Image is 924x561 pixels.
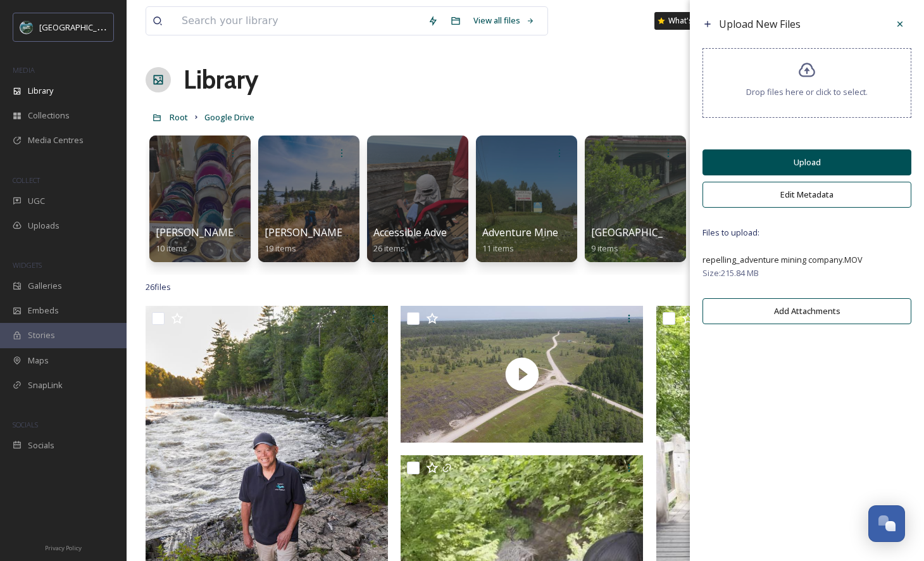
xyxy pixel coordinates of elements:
span: [GEOGRAPHIC_DATA] Scenic Site - @smilkos-lens [591,225,822,239]
span: Files to upload: [702,227,911,239]
button: Upload [702,149,911,175]
a: [PERSON_NAME] Photos19 items [265,227,382,254]
span: Drop files here or click to select. [746,86,868,98]
a: [PERSON_NAME][GEOGRAPHIC_DATA] - @heatheroutdoors10 items [156,227,439,254]
span: Root [170,111,188,123]
a: Accessible Adventures26 items [373,227,478,254]
span: [PERSON_NAME][GEOGRAPHIC_DATA] - @heatheroutdoors [156,225,439,239]
span: MEDIA [13,65,35,75]
a: View all files [467,8,541,33]
span: 11 items [482,243,514,254]
span: 26 items [373,243,405,254]
span: Accessible Adventures [373,225,478,239]
span: Library [28,85,53,97]
span: Socials [28,439,54,451]
span: UGC [28,195,45,207]
span: Stories [28,329,55,341]
span: WIDGETS [13,260,42,270]
a: [GEOGRAPHIC_DATA] Scenic Site - @smilkos-lens9 items [591,227,822,254]
span: Google Drive [204,111,254,123]
span: Maps [28,355,49,367]
span: Privacy Policy [45,544,82,552]
a: Privacy Policy [45,539,82,555]
a: Adventure Mine Company - @briipayne11 items [482,227,668,254]
span: Uploads [28,220,59,232]
span: Adventure Mine Company - @briipayne [482,225,668,239]
img: thumbnail [401,306,643,442]
a: Google Drive [204,110,254,125]
a: Root [170,110,188,125]
span: Size: 215.84 MB [702,267,759,279]
span: Embeds [28,305,59,317]
span: 10 items [156,243,187,254]
span: 9 items [591,243,618,254]
button: Add Attachments [702,298,911,324]
button: Edit Metadata [702,182,911,208]
span: Media Centres [28,134,84,146]
a: What's New [654,12,718,30]
span: SnapLink [28,379,63,391]
span: Galleries [28,280,62,292]
span: 19 items [265,243,296,254]
a: Library [184,61,258,99]
span: [PERSON_NAME] Photos [265,225,382,239]
img: uplogo-summer%20bg.jpg [20,21,33,34]
span: Collections [28,110,70,122]
span: SOCIALS [13,420,38,429]
span: Upload New Files [719,17,801,31]
span: 26 file s [146,281,171,293]
button: Open Chat [868,505,905,542]
span: repelling_adventure mining company.MOV [702,254,863,265]
span: [GEOGRAPHIC_DATA][US_STATE] [39,21,163,33]
input: Search your library [175,7,421,35]
span: COLLECT [13,175,40,185]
